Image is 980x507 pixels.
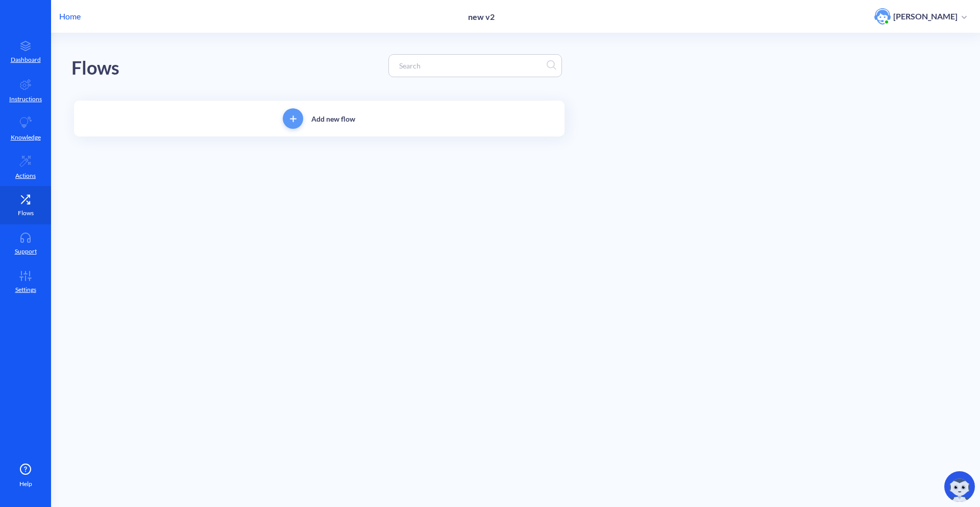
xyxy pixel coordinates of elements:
[59,10,81,22] p: Home
[15,247,37,256] p: Support
[468,12,495,21] p: new v2
[311,113,355,124] p: Add new flow
[15,285,36,294] p: Settings
[18,209,34,218] p: Flows
[11,55,41,64] p: Dashboard
[869,7,972,26] button: user photo[PERSON_NAME]
[9,95,42,104] p: Instructions
[71,54,119,83] div: Flows
[283,108,303,129] button: add
[15,171,36,180] p: Actions
[893,11,958,22] p: [PERSON_NAME]
[19,479,32,489] span: Help
[11,133,41,142] p: Knowledge
[944,471,975,502] img: copilot-icon.svg
[394,60,547,72] input: Search
[874,8,891,25] img: user photo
